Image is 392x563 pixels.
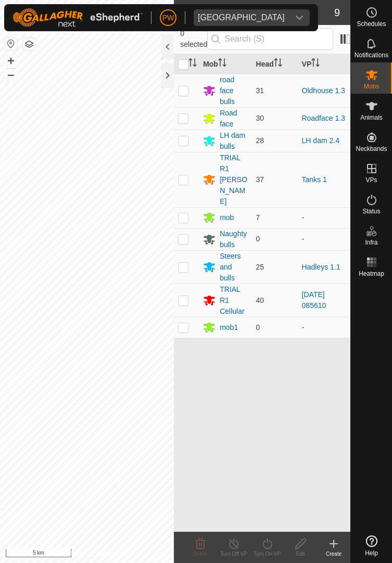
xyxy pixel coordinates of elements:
a: Oldhouse 1.3 [302,86,345,95]
p-sorticon: Activate to sort [274,60,282,68]
div: Steers and bulls [220,251,247,284]
input: Search (S) [207,28,333,50]
span: 7 [256,213,260,222]
th: Head [252,54,298,74]
span: Status [362,208,380,214]
button: + [5,55,17,67]
div: LH dam bulls [220,130,247,152]
td: - [298,317,350,338]
span: 31 [256,86,264,95]
span: Kawhia Farm [194,9,289,26]
th: Mob [199,54,251,74]
span: Delete [193,551,208,557]
div: mob [220,212,234,223]
span: VPs [365,177,377,183]
a: LH dam 2.4 [302,136,339,145]
div: TRIAL R1 [PERSON_NAME] [220,152,247,207]
a: Privacy Policy [46,549,85,559]
span: Infra [365,239,377,246]
div: Naughty bulls [220,228,247,250]
p-sorticon: Activate to sort [311,60,320,68]
span: 25 [256,263,264,271]
span: 0 selected [180,28,207,50]
span: 28 [256,136,264,145]
div: Turn On VP [250,550,284,558]
span: 0 [256,235,260,243]
span: 37 [256,175,264,184]
span: 30 [256,114,264,122]
a: Roadface 1.3 [302,114,345,122]
span: Neckbands [356,146,387,152]
span: 0 [256,323,260,331]
div: Edit [284,550,317,558]
span: Heatmap [359,271,384,277]
p-sorticon: Activate to sort [188,60,197,68]
span: Mobs [364,83,379,89]
div: Turn Off VP [217,550,250,558]
button: Reset Map [5,37,17,50]
span: Notifications [355,52,388,58]
td: - [298,207,350,228]
span: PW [162,12,174,23]
span: 9 [334,5,340,20]
div: mob1 [220,322,238,333]
p-sorticon: Activate to sort [218,60,226,68]
td: - [298,228,350,250]
a: Tanks 1 [302,175,327,184]
button: Map Layers [23,38,35,50]
a: Hadleys 1.1 [302,263,340,271]
a: Help [351,531,392,560]
div: Road face [220,108,247,130]
span: Help [365,550,378,556]
a: Contact Us [97,549,128,559]
div: TRIAL R1 Cellular [220,284,247,317]
span: 40 [256,296,264,304]
a: [DATE] 085610 [302,290,326,310]
span: Animals [360,114,383,121]
th: VP [298,54,350,74]
div: dropdown trigger [289,9,310,26]
span: Schedules [357,21,386,27]
div: Create [317,550,350,558]
div: [GEOGRAPHIC_DATA] [198,14,285,22]
div: road face bulls [220,74,247,107]
button: – [5,68,17,81]
img: Gallagher Logo [12,8,143,27]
